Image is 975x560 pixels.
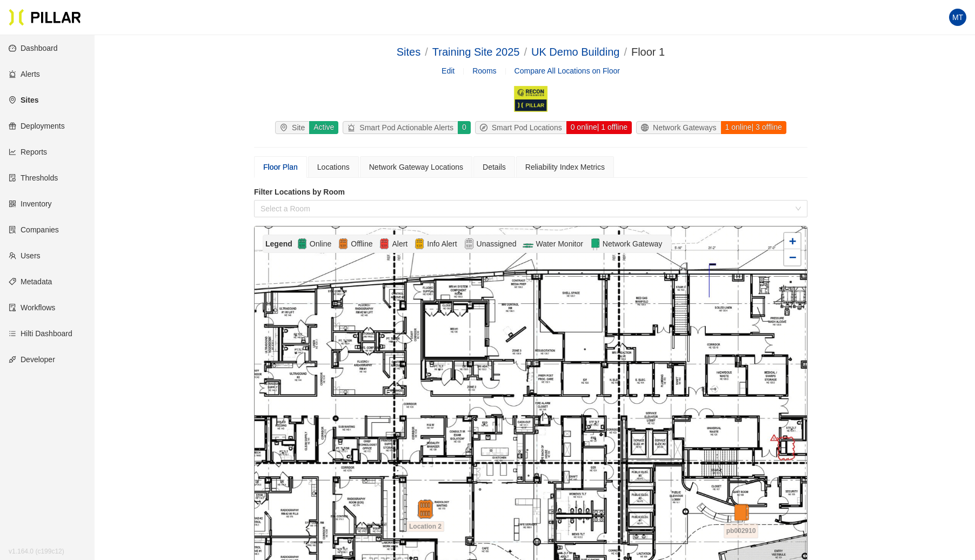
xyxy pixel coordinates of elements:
span: global [641,124,653,131]
span: alert [348,124,359,131]
img: pod-offline.df94d192.svg [416,499,435,519]
img: Alert [379,237,390,250]
a: Compare All Locations on Floor [515,66,620,75]
span: − [789,250,796,264]
a: UK Demo Building [531,46,619,58]
img: Alert [414,237,425,250]
div: pb002910 [722,504,760,510]
div: Active [309,121,338,134]
a: giftDeployments [9,122,65,130]
span: Location 2 [406,521,444,532]
span: environment [280,124,292,131]
a: Edit [442,65,455,77]
a: qrcodeInventory [9,199,52,208]
div: Locations [317,161,350,173]
img: Online [297,237,308,250]
span: Water Monitor [533,238,585,250]
a: Training Site 2025 [432,46,520,58]
div: Smart Pod Locations [476,122,566,134]
div: 0 [457,121,471,134]
span: / [624,46,627,58]
label: Filter Locations by Room [254,186,807,198]
a: solutionCompanies [9,225,59,234]
img: Network Gateway [590,237,600,250]
div: Legend [265,238,297,250]
span: Info Alert [425,238,459,250]
div: Floor Plan [263,161,298,173]
span: MT [952,9,963,26]
a: apiDeveloper [9,355,55,364]
a: dashboardDashboard [9,44,58,52]
a: auditWorkflows [9,303,55,312]
div: 1 online | 3 offline [720,121,786,134]
a: Zoom out [784,249,800,265]
div: Smart Pod Actionable Alerts [343,122,458,134]
a: Rooms [472,66,496,75]
div: Network Gateway Locations [369,161,463,173]
span: / [524,46,527,58]
span: compass [480,124,492,131]
div: Reliability Index Metrics [525,161,605,173]
span: Online [308,238,333,250]
span: / [425,46,428,58]
a: exceptionThresholds [9,174,58,182]
div: Network Gateways [637,122,720,134]
span: Unassigned [475,238,519,250]
a: alertAlerts [9,70,40,78]
div: Details [483,161,506,173]
a: tagMetadata [9,277,52,286]
img: Offline [338,237,349,250]
a: teamUsers [9,251,41,260]
div: Location 2 [406,499,444,519]
span: Alert [390,238,410,250]
a: line-chartReports [9,148,47,156]
a: alertSmart Pod Actionable Alerts0 [340,121,472,134]
a: Zoom in [784,233,800,249]
a: barsHilti Dashboard [9,329,72,338]
a: Sites [397,46,420,58]
a: environmentSites [9,96,38,104]
img: gateway-offline.d96533cd.svg [731,504,751,523]
img: Pillar Technologies [9,9,81,26]
img: Recon Pillar Construction [513,85,548,112]
span: Floor 1 [631,46,665,58]
div: Site [276,122,309,134]
img: Flow-Monitor [523,237,533,250]
div: 0 online | 1 offline [566,121,632,134]
span: + [789,234,796,248]
span: Offline [349,238,375,250]
img: Unassigned [464,237,475,250]
span: Network Gateway [600,238,664,250]
span: pb002910 [724,523,759,538]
